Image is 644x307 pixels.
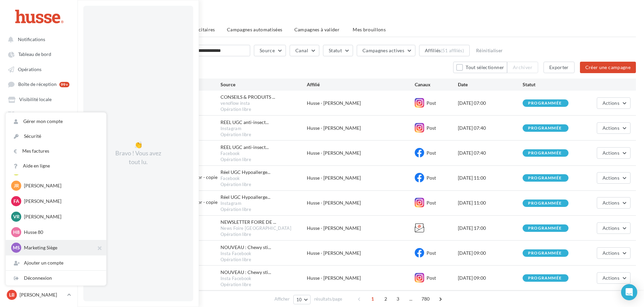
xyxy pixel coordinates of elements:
span: FA [13,198,19,205]
p: [PERSON_NAME] [24,198,98,205]
div: Date [458,81,523,88]
button: Réinitialiser [473,47,506,55]
button: Actions [597,97,631,109]
span: Tableau de bord [18,52,51,57]
div: programmée [528,276,562,280]
span: Campagnes à valider [294,26,340,33]
span: Boîte de réception [18,82,57,87]
div: Instagram [221,201,307,207]
div: Opération libre [221,106,307,113]
button: Exporter [544,62,575,73]
a: Mes factures [6,144,106,158]
a: Mon réseau [4,123,74,135]
button: 10 [293,295,311,304]
span: CONSEILS & PRODUITS ... [221,94,275,100]
button: Canal [290,45,319,56]
span: Mes brouillons [353,27,386,32]
span: REEL UGC anti-insect... [221,144,269,151]
span: Notifications [18,36,45,42]
div: 👏 Bravo ! Vous avez tout lu. [111,141,166,166]
button: Statut [323,45,353,56]
button: Campagnes actives [357,45,415,56]
div: [DATE] 11:00 [458,199,523,206]
span: résultats/page [314,296,342,302]
span: Actions [603,150,619,156]
button: Actions [597,272,631,284]
div: [DATE] 07:00 [458,100,523,106]
span: LB [9,291,14,298]
div: Déconnexion [6,271,106,285]
div: programmée [528,101,562,105]
div: Instagram [221,126,307,132]
div: Statut [523,81,587,88]
span: Post [427,150,436,156]
p: [PERSON_NAME] [20,291,64,298]
div: Open Intercom Messenger [621,284,637,300]
span: Opérations [18,66,41,72]
div: venoflow insta [221,100,307,106]
span: Actions [603,275,619,281]
div: Affilié [307,81,415,88]
button: Actions [597,172,631,184]
button: Source [254,45,286,56]
div: Opération libre [221,232,307,238]
span: Afficher [274,296,290,302]
div: Facebook [221,176,307,182]
span: Post [427,250,436,256]
div: Husse - [PERSON_NAME] [307,250,415,256]
span: Actions [603,200,619,206]
div: Opération libre [221,182,307,188]
a: Aide en ligne [6,158,106,173]
span: Post [427,100,436,106]
button: Actions [597,197,631,209]
h1: Campagnes [86,11,636,21]
a: Boîte de réception 99+ [4,78,74,90]
span: 1 [367,294,378,304]
div: Facebook [221,151,307,157]
div: [DATE] 07:40 [458,150,523,156]
div: programmée [528,151,562,155]
div: Husse - [PERSON_NAME] [307,175,415,181]
button: Actions [597,122,631,134]
div: Opération libre [221,132,307,138]
p: Husse 80 [24,229,98,236]
span: Actions [603,175,619,181]
div: Husse - [PERSON_NAME] [307,199,415,206]
span: MS [13,244,20,251]
span: Post [427,275,436,281]
span: Campagnes actives [362,48,404,53]
span: 3 [392,294,403,304]
div: Husse - [PERSON_NAME] [307,150,415,156]
a: Médiathèque [4,108,74,120]
span: Actions [603,125,619,131]
div: Opération libre [221,282,307,288]
span: 2 [380,294,391,304]
a: LB [PERSON_NAME] [5,288,72,301]
button: Actions [597,147,631,159]
div: Opération libre [221,207,307,213]
span: Actions [603,100,619,106]
div: [DATE] 07:40 [458,125,523,131]
div: [DATE] 09:00 [458,250,523,256]
span: Post [427,200,436,206]
p: [PERSON_NAME] [24,182,98,189]
div: Opération libre [221,257,307,263]
a: Opérations [4,63,74,75]
p: [PERSON_NAME] [24,213,98,220]
a: Campagnes [4,138,74,150]
button: Archiver [507,62,538,73]
span: NEWSLETTER FOIRE DE ... [221,219,276,225]
span: Post [427,125,436,131]
span: REEL UGC anti-insect... [221,119,269,126]
span: Vr [13,213,20,220]
a: Sécurité [6,129,106,144]
span: Campagnes automatisées [227,27,283,32]
span: Visibilité locale [19,97,52,102]
button: Créer une campagne [580,62,636,73]
button: Notifications 👏Bravo ! Vous avez tout lu. [4,33,71,45]
span: Actions [603,250,619,256]
div: Insta Facebook [221,276,307,282]
a: Gérer mon compte [6,114,106,129]
div: Husse - [PERSON_NAME] [307,100,415,106]
div: Insta Facebook [221,251,307,257]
